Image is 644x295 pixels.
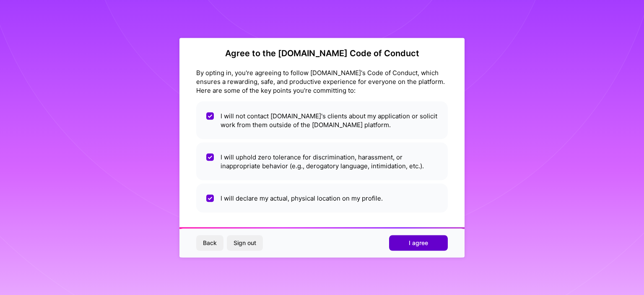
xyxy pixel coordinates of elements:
li: I will uphold zero tolerance for discrimination, harassment, or inappropriate behavior (e.g., der... [196,142,448,180]
div: By opting in, you're agreeing to follow [DOMAIN_NAME]'s Code of Conduct, which ensures a rewardin... [196,68,448,94]
span: I agree [409,239,428,247]
h2: Agree to the [DOMAIN_NAME] Code of Conduct [196,48,448,58]
span: Back [203,239,217,247]
button: Sign out [227,235,263,251]
button: Back [196,235,223,251]
li: I will declare my actual, physical location on my profile. [196,183,448,212]
span: Sign out [234,239,256,247]
li: I will not contact [DOMAIN_NAME]'s clients about my application or solicit work from them outside... [196,101,448,139]
button: I agree [389,235,448,251]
